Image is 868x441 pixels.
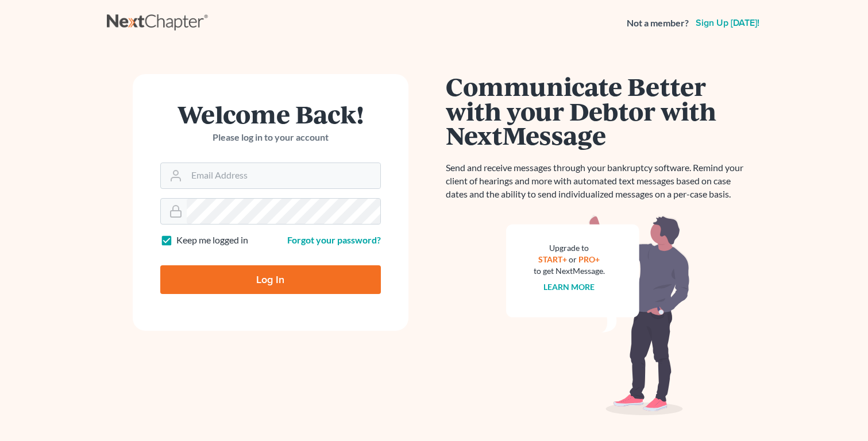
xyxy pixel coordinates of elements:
a: PRO+ [578,254,600,264]
input: Log In [160,265,381,294]
img: nextmessage_bg-59042aed3d76b12b5cd301f8e5b87938c9018125f34e5fa2b7a6b67550977c72.svg [506,215,690,416]
p: Please log in to your account [160,131,381,144]
div: to get NextMessage. [534,265,605,277]
strong: Not a member? [627,17,689,30]
h1: Communicate Better with your Debtor with NextMessage [446,74,750,148]
a: Learn more [543,282,595,292]
a: Sign up [DATE]! [693,18,762,28]
a: START+ [538,254,567,264]
a: Forgot your password? [287,234,381,245]
div: Upgrade to [534,242,605,254]
p: Send and receive messages through your bankruptcy software. Remind your client of hearings and mo... [446,161,750,201]
label: Keep me logged in [176,234,248,247]
span: or [569,254,577,264]
h1: Welcome Back! [160,102,381,126]
input: Email Address [187,163,380,188]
